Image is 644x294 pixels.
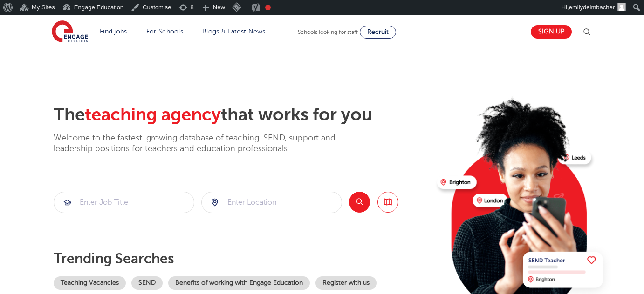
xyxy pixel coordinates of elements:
[360,26,396,39] a: Recruit
[315,276,377,290] a: Register with us
[54,104,430,126] h2: The that works for you
[54,276,126,290] a: Teaching Vacancies
[85,105,221,125] span: teaching agency
[52,20,88,44] img: Engage Education
[54,133,361,154] p: Welcome to the fastest-growing database of teaching, SEND, support and leadership positions for t...
[202,28,266,35] a: Blogs & Latest News
[54,192,194,213] div: Submit
[265,5,271,10] div: Needs improvement
[349,192,370,213] button: Search
[100,28,127,35] a: Find jobs
[146,28,183,35] a: For Schools
[168,276,310,290] a: Benefits of working with Engage Education
[131,276,163,290] a: SEND
[367,28,389,35] span: Recruit
[569,4,615,11] span: emilydeimbacher
[201,192,342,213] div: Submit
[298,29,358,35] span: Schools looking for staff
[54,250,430,267] p: Trending searches
[531,25,572,39] a: Sign up
[54,192,194,213] input: Submit
[202,192,342,213] input: Submit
